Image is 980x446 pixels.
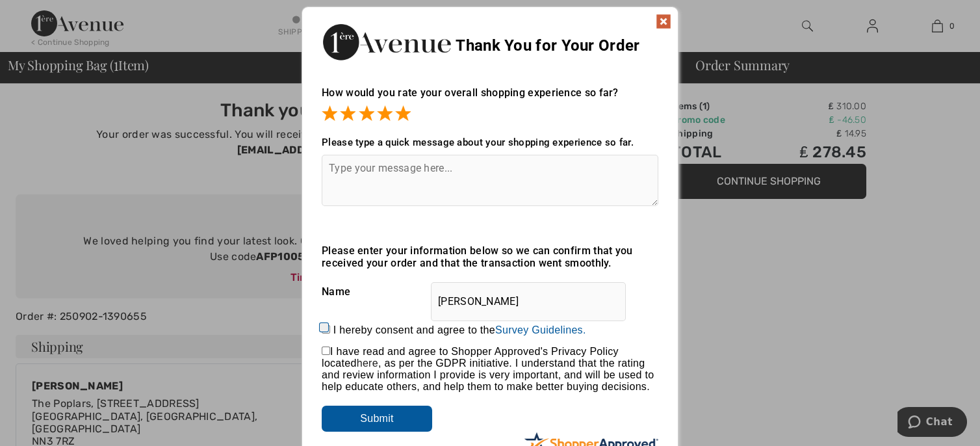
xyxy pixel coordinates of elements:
[357,358,378,369] a: here
[322,406,432,432] input: Submit
[322,73,658,124] div: How would you rate your overall shopping experience so far?
[29,9,55,21] span: Chat
[322,276,658,308] div: Name
[333,324,586,336] label: I hereby consent and agree to the
[322,137,658,148] div: Please type a quick message about your shopping experience so far.
[322,346,654,392] span: I have read and agree to Shopper Approved's Privacy Policy located , as per the GDPR initiative. ...
[456,36,639,55] span: Thank You for Your Order
[322,20,452,64] img: Thank You for Your Order
[495,324,586,335] a: Survey Guidelines.
[656,14,671,29] img: x
[322,244,658,269] div: Please enter your information below so we can confirm that you received your order and that the t...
